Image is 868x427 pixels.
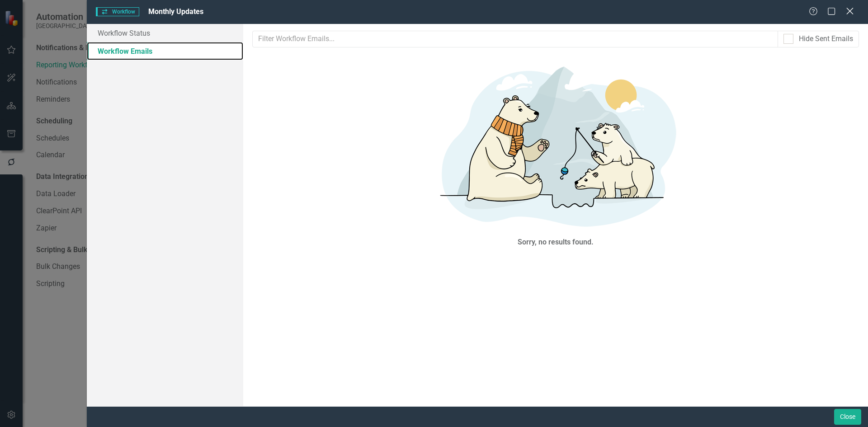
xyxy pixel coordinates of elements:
[420,54,691,235] img: No results found
[87,24,243,42] a: Workflow Status
[252,31,778,47] input: Filter Workflow Emails...
[834,409,861,425] button: Close
[518,237,594,248] div: Sorry, no results found.
[96,7,139,16] span: Workflow
[87,42,243,60] a: Workflow Emails
[799,34,853,44] div: Hide Sent Emails
[148,7,203,16] span: Monthly Updates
